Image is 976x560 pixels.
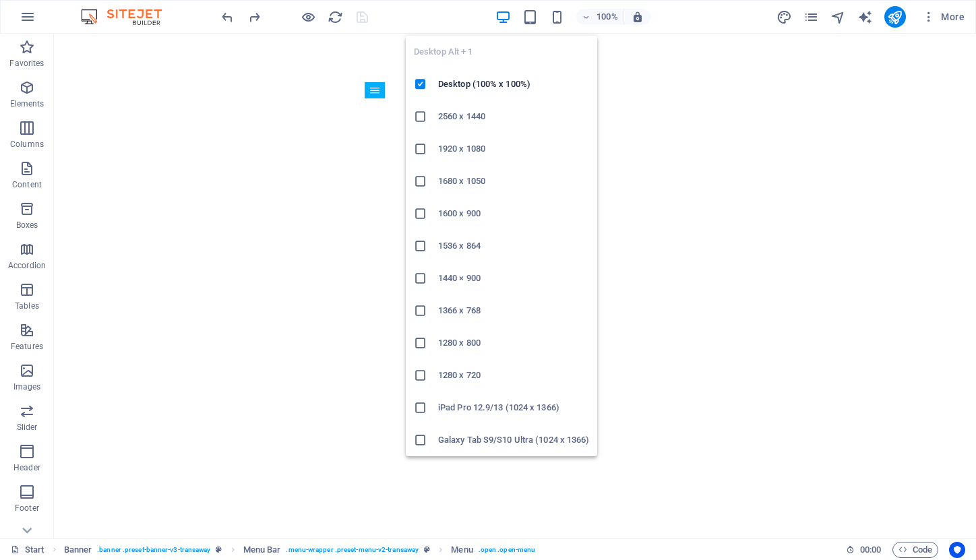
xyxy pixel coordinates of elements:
i: This element is a customizable preset [216,546,222,553]
h6: Session time [846,542,882,558]
button: text_generator [857,9,874,25]
i: Design (Ctrl+Alt+Y) [776,9,792,25]
button: undo [219,9,235,25]
p: Footer [15,503,39,514]
nav: breadcrumb [64,542,536,558]
h6: 1536 x 864 [438,238,589,254]
button: publish [884,6,906,28]
p: Slider [17,422,38,433]
h6: 1920 x 1080 [438,141,589,157]
i: Pages (Ctrl+Alt+S) [803,9,819,25]
i: Publish [887,9,903,25]
h6: 1680 x 1050 [438,173,589,189]
button: design [776,9,793,25]
span: Click to select. Double-click to edit [451,542,472,558]
p: Header [13,462,40,473]
h6: 100% [597,9,618,25]
p: Images [13,381,41,392]
span: Code [898,542,932,558]
h6: Desktop (100% x 100%) [438,76,589,92]
button: 100% [576,9,624,25]
span: Click to select. Double-click to edit [243,542,281,558]
i: Redo: Change shadow (Ctrl+Y, ⌘+Y) [247,9,262,25]
i: AI Writer [857,9,873,25]
h6: iPad Pro 12.9/13 (1024 x 1366) [438,400,589,416]
span: Click to select. Double-click to edit [64,542,92,558]
p: Columns [10,139,44,150]
p: Favorites [9,58,44,69]
button: Usercentrics [949,542,965,558]
span: 00 00 [860,542,881,558]
h6: 1280 x 720 [438,367,589,383]
img: Editor Logo [78,9,179,25]
button: navigator [830,9,847,25]
i: This element is a customizable preset [424,546,430,553]
h6: 1600 x 900 [438,206,589,222]
h6: 1366 x 768 [438,303,589,319]
h6: 1440 × 900 [438,270,589,286]
span: : [870,545,872,555]
i: On resize automatically adjust zoom level to fit chosen device. [632,11,644,23]
a: Click to cancel selection. Double-click to open Pages [11,542,44,558]
p: Features [11,341,43,352]
button: redo [246,9,262,25]
p: Accordion [8,260,46,271]
h6: 2560 x 1440 [438,108,589,125]
p: Tables [15,301,39,311]
button: More [917,6,970,28]
span: . open .open-menu [479,542,536,558]
i: Undo: Change text (Ctrl+Z) [220,9,235,25]
span: . menu-wrapper .preset-menu-v2-transaway [286,542,419,558]
i: Navigator [830,9,846,25]
p: Boxes [16,220,38,230]
p: Elements [10,98,44,109]
button: Code [892,542,938,558]
span: . banner .preset-banner-v3-transaway [97,542,210,558]
span: More [922,10,965,24]
p: Content [12,179,42,190]
button: pages [803,9,820,25]
h6: 1280 x 800 [438,335,589,351]
button: reload [327,9,343,25]
h6: Galaxy Tab S9/S10 Ultra (1024 x 1366) [438,432,589,448]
